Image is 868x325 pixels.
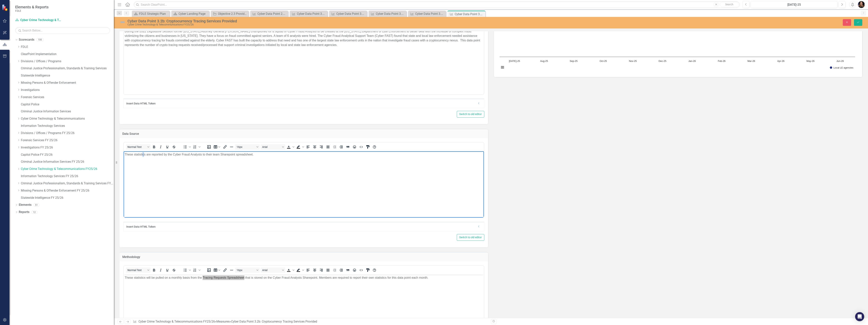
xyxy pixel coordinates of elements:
[718,60,726,62] text: Feb-26
[330,11,366,16] a: Cyber Data Point 3.1b Intercepts : Number of completed high-quality intercept services provided t...
[570,60,578,62] text: Sep-25
[192,144,201,150] div: Numbered list
[15,18,63,22] a: Cyber Crime Technology & Telecommunications FY25/26
[498,16,858,73] div: Chart. Highcharts interactive chart.
[151,267,157,273] button: Bold
[305,267,311,273] button: Align left
[358,144,364,150] button: HTML Editor
[830,66,853,69] button: Show Local LE agencies
[297,11,327,16] div: Cyber Data Point 3.1a TSCM : Number of TSCM requests completed
[231,320,317,323] div: Cyber Data Point 3.2b: Cryptocurrency Tracing Services Provided
[262,145,281,148] span: Arial
[218,11,248,16] div: Objective 2.3 Provide FDLE Command Staff with cybercrime and cyber security trend analysis.
[21,181,114,186] a: Criminal Justice Professionalism, Standards & Training Services FY 25/26
[182,267,191,273] div: Bullet list
[21,196,114,200] a: Statewide Intelligence FY 25/26
[659,60,666,62] text: Dec-25
[629,60,637,62] text: Nov-25
[688,60,696,62] text: Jan-26
[157,144,164,150] button: Italic
[338,267,344,273] button: Increase indent
[21,109,114,114] a: Criminal Justice Information Services
[133,11,169,16] a: FDLE Strategic Plan
[500,65,505,70] button: View chart menu, Chart
[457,111,484,118] button: Switch to old editor
[457,234,484,241] button: Switch to old editor
[21,95,114,99] a: Forensic Services
[21,124,114,128] a: Information Technology Services
[21,102,114,107] a: Capitol Police
[21,73,114,78] a: Statewide Intelligence
[855,312,864,321] div: Open Intercom Messenger
[331,267,338,273] button: Decrease indent
[251,11,287,16] a: Cyber Data Point 2.3: Number of intelligence products created and/or disseminated to FDLE Command...
[345,267,351,273] button: Blockquote
[498,16,857,73] svg: Interactive chart
[21,45,114,49] a: FDLE
[351,144,358,150] button: Emojis
[261,267,285,273] button: Font Arial
[127,269,146,272] span: Normal Text
[222,267,228,273] button: Insert/edit link
[133,319,488,324] div: » »
[21,167,114,171] a: Cyber Crime Technology & Telecommunications FY25/26
[157,267,164,273] button: Italic
[206,267,212,273] button: Insert image
[222,144,228,150] button: Insert/edit link
[777,60,785,62] text: Apr-26
[295,267,305,273] div: Background color Black
[2,4,9,11] img: ClearPoint Strategy
[509,60,520,62] text: [DATE]-25
[171,267,177,273] button: Strikethrough
[138,320,215,323] a: Cyber Crime Technology & Telecommunications FY25/26
[836,60,844,62] text: Jun-26
[126,102,476,105] div: Insert Data HTML Token
[365,144,371,150] button: CSS Editor
[235,144,260,150] button: Font size 16px
[285,144,295,150] div: Text color Black
[21,117,114,121] a: Cyber Crime Technology & Telecommunications
[858,1,865,8] img: Molly Akin
[21,174,114,178] a: Information Technology Services FY 25/26
[725,3,733,6] span: Search
[21,160,114,164] a: Criminal Justice Information Services FY 25/26
[122,132,485,136] h3: Data Source
[285,267,295,273] div: Text color Black
[126,144,151,150] button: Block Normal Text
[540,60,548,62] text: Aug-25
[126,267,151,273] button: Block Normal Text
[21,66,114,71] a: Criminal Justice Professionalism, Standards & Training Services
[33,203,39,207] div: 51
[21,81,114,85] a: Missing Persons & Offender Enforcement
[134,1,740,8] input: Search ClearPoint...
[182,144,191,150] div: Bullet list
[376,11,406,16] div: Cyber Data Point 3.1c : Pathfinder
[164,267,171,273] button: Underline
[751,1,837,8] button: [DATE]-25
[120,19,126,25] img: Not Defined
[720,2,739,7] button: Search
[237,145,255,148] span: 16px
[21,153,114,157] a: Capitol Police FY 25/26
[21,52,114,56] a: ClearPoint Implementation
[262,269,281,272] span: Arial
[807,60,815,62] text: May-26
[318,144,325,150] button: Align right
[21,59,114,64] a: Divisions / Offices / Programs
[36,38,44,41] div: 100
[127,145,146,148] span: Normal Text
[212,144,222,150] button: Table
[172,11,208,16] a: Cyber Landing Page
[21,138,114,143] a: Forensic Services FY 25/26
[124,28,484,94] iframe: Rich Text Area
[358,267,364,273] button: HTML Editor
[164,144,171,150] button: Underline
[212,267,222,273] button: Table
[345,144,351,150] button: Blockquote
[122,255,485,259] h3: Methodology
[171,144,177,150] button: Strikethrough
[305,144,311,150] button: Align left
[21,131,114,135] a: Divisions / Offices / Programs FY 25/26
